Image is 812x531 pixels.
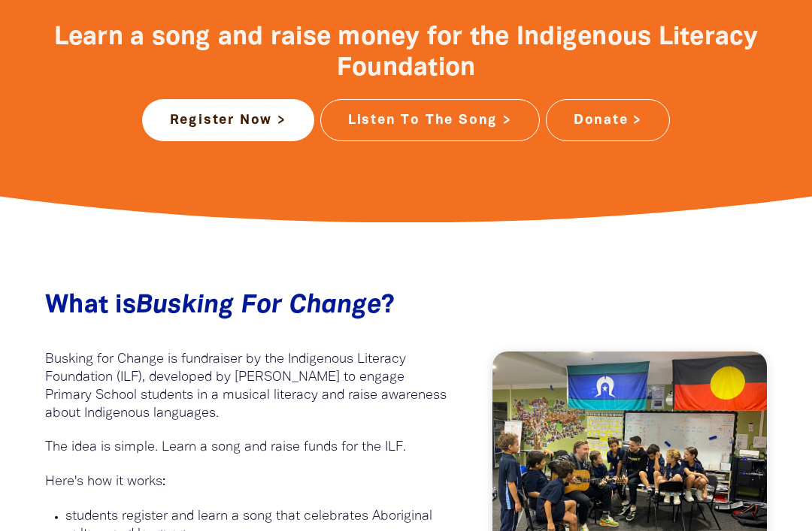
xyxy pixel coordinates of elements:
a: Register Now > [142,99,314,141]
em: Busking For Change [136,294,382,318]
p: Busking for Change is fundraiser by the Indigenous Literacy Foundation (ILF), developed by [PERSO... [45,351,447,423]
a: Listen To The Song > [320,99,540,141]
span: Learn a song and raise money for the Indigenous Literacy Foundation [54,26,759,80]
a: Donate > [546,99,670,141]
p: Here's how it works: [45,473,447,491]
p: The idea is simple. Learn a song and raise funds for the ILF. [45,439,447,457]
span: What is ? [45,294,395,318]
